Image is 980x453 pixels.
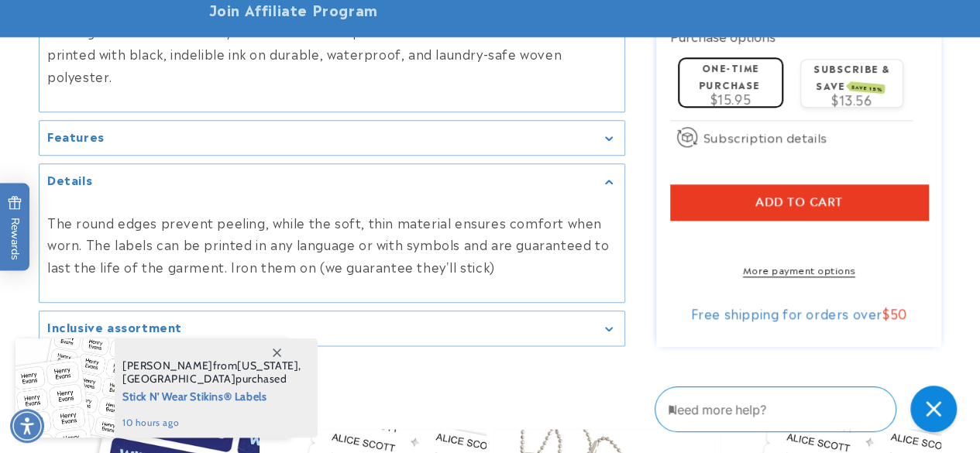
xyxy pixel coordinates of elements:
span: $15.95 [710,89,751,108]
span: [GEOGRAPHIC_DATA] [122,372,236,386]
h2: You may also like [39,382,941,406]
span: Subscription details [703,128,827,146]
span: 50 [890,304,907,322]
span: SAVE 15% [849,81,885,94]
h2: Details [47,172,92,187]
span: Rewards [8,195,22,259]
span: Add to cart [755,195,843,209]
span: $13.56 [831,90,872,108]
button: Add to cart [670,184,928,220]
summary: Inclusive assortment [40,311,624,346]
div: Free shipping for orders over [670,305,928,321]
span: 10 hours ago [122,416,301,430]
h2: Features [47,129,105,144]
span: Stick N' Wear Stikins® Labels [122,386,301,405]
p: The round edges prevent peeling, while the soft, thin material ensures comfort when worn. The lab... [47,211,617,278]
label: One-time purchase [699,60,760,91]
span: from , purchased [122,359,301,386]
summary: Features [40,121,624,156]
iframe: Gorgias Floating Chat [655,380,965,438]
label: Subscribe & save [813,61,890,91]
span: [PERSON_NAME] [122,359,213,372]
h2: Inclusive assortment [47,319,182,335]
div: Accessibility Menu [10,409,44,443]
a: More payment options [670,263,928,276]
summary: Details [40,164,624,199]
span: $ [882,304,890,322]
span: [US_STATE] [237,359,298,372]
